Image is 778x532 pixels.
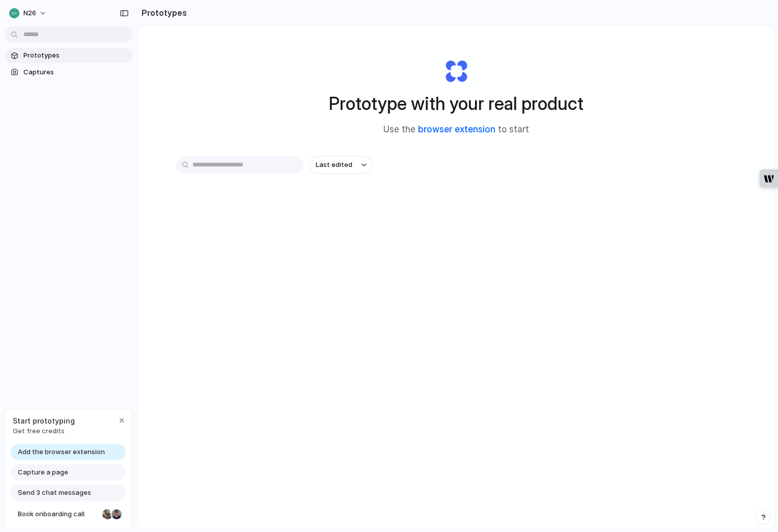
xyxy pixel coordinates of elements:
[18,447,105,457] span: Add the browser extension
[13,415,75,426] span: Start prototyping
[310,156,373,174] button: Last edited
[5,48,132,63] a: Prototypes
[11,444,126,460] a: Add the browser extension
[23,8,36,18] span: N26
[18,467,68,478] span: Capture a page
[18,488,91,498] span: Send 3 chat messages
[418,124,495,134] a: browser extension
[18,509,98,519] span: Book onboarding call
[101,508,114,520] div: Nicole Kubica
[329,90,583,117] h1: Prototype with your real product
[383,123,529,136] span: Use the to start
[13,426,75,436] span: Get free credits
[5,5,52,21] button: N26
[23,50,128,61] span: Prototypes
[5,65,132,80] a: Captures
[23,67,128,77] span: Captures
[137,7,187,19] h2: Prototypes
[316,160,352,170] span: Last edited
[110,508,123,520] div: Christian Iacullo
[11,506,126,522] a: Book onboarding call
